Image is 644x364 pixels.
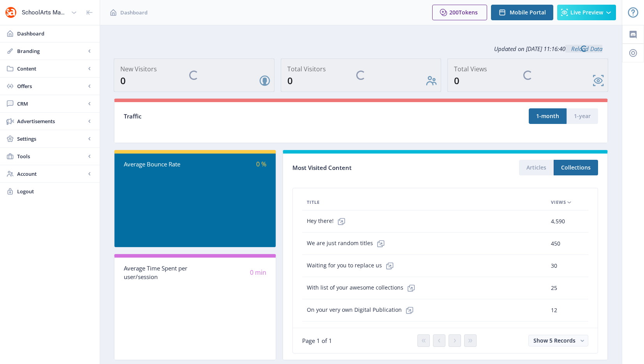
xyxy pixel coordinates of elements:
[491,5,553,20] button: Mobile Portal
[551,217,565,226] span: 4,590
[565,45,602,53] a: Reload Data
[120,9,148,16] span: Dashboard
[307,302,417,318] span: On your very own Digital Publication
[459,9,478,16] span: Tokens
[124,264,195,281] div: Average Time Spent per user/session
[22,4,68,21] div: SchoolArts Magazine
[195,268,266,277] div: 0 min
[17,117,86,125] span: Advertisements
[17,65,86,72] span: Content
[17,100,86,108] span: CRM
[307,236,389,251] span: We are just random titles
[256,160,266,168] span: 0 %
[5,6,17,19] img: properties.app_icon.png
[17,170,86,178] span: Account
[510,9,546,16] span: Mobile Portal
[17,135,86,143] span: Settings
[519,160,554,175] button: Articles
[124,112,361,121] div: Traffic
[551,306,557,315] span: 12
[529,108,567,124] button: 1-month
[17,152,86,160] span: Tools
[114,39,608,58] div: Updated on [DATE] 11:16:40
[533,337,575,344] span: Show 5 Records
[551,283,557,293] span: 25
[307,258,398,274] span: Waiting for you to replace us
[302,337,332,345] span: Page 1 of 1
[551,239,560,248] span: 450
[307,280,419,296] span: With list of your awesome collections
[17,30,93,37] span: Dashboard
[557,5,616,20] button: Live Preview
[17,82,86,90] span: Offers
[17,47,86,55] span: Branding
[307,198,320,207] span: Title
[554,160,598,175] button: Collections
[551,261,557,270] span: 30
[17,187,93,195] span: Logout
[551,198,566,207] span: Views
[567,108,598,124] button: 1-year
[570,9,603,16] span: Live Preview
[432,5,487,20] button: 200Tokens
[292,162,445,174] div: Most Visited Content
[307,214,349,229] span: Hey there!
[124,160,195,169] div: Average Bounce Rate
[528,335,588,346] button: Show 5 Records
